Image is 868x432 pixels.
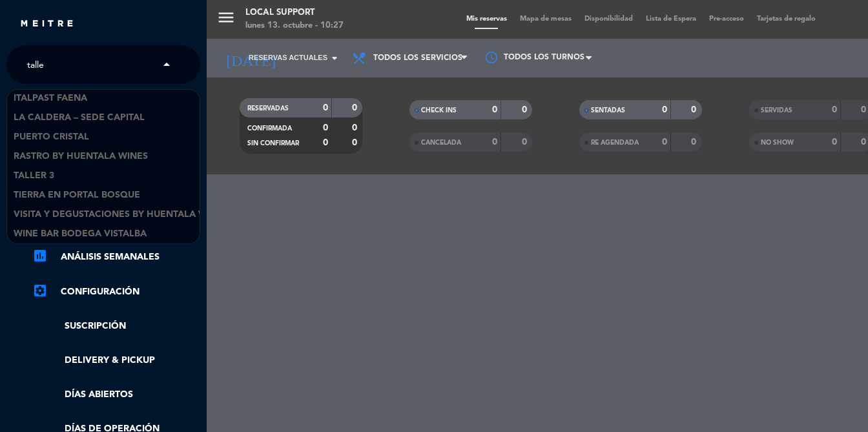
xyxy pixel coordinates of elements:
[14,130,89,145] span: Puerto Cristal
[14,188,140,203] span: Tierra en Portal Bosque
[32,248,48,263] i: assessment
[32,387,200,402] a: Días abiertos
[14,149,148,164] span: Rastro by Huentala Wines
[32,353,200,368] a: Delivery & Pickup
[32,283,48,298] i: settings_applications
[14,91,87,106] span: Italpast Faena
[14,110,145,125] span: La Caldera – Sede Capital
[32,319,200,334] a: Suscripción
[19,19,74,29] img: MEITRE
[32,249,200,265] a: assessmentANÁLISIS SEMANALES
[14,227,147,242] span: Wine Bar Bodega Vistalba
[32,284,200,300] a: Configuración
[14,207,228,222] span: Visita y Degustaciones by Huentala Wines
[14,169,54,183] span: TALLER 3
